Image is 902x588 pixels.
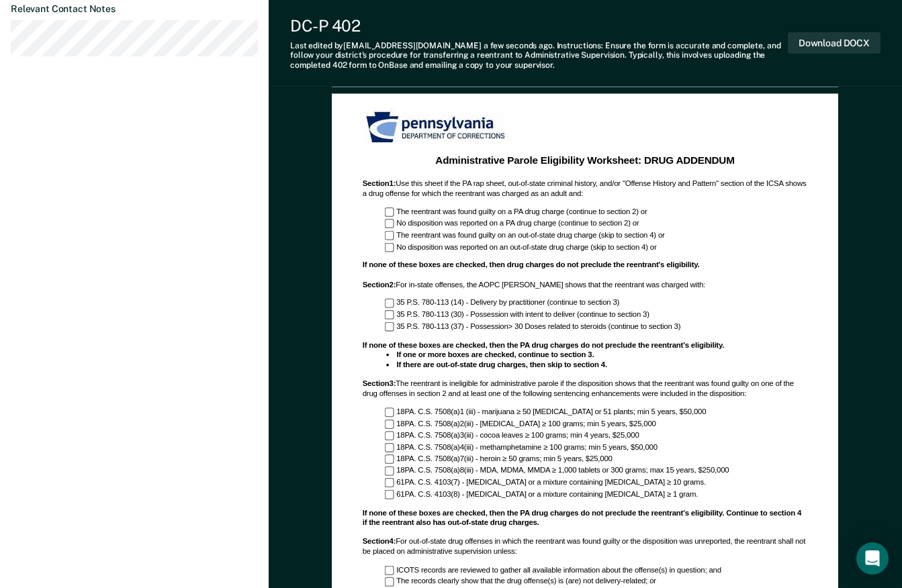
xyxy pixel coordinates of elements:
[385,577,807,587] div: The records clearly show that the drug offense(s) is (are) not delivery-related; or
[290,16,788,36] div: DC-P 402
[385,242,807,252] div: No disposition was reported on an out-of-state drug charge (skip to section 4) or
[385,565,807,575] div: ICOTS records are reviewed to gather all available information about the offense(s) in question; and
[385,407,807,418] div: 18PA. C.S. 7508(a)1 (iii) - marijuana ≥ 50 [MEDICAL_DATA] or 51 plants; min 5 years, $50,000
[385,466,807,476] div: 18PA. C.S. 7508(a)8(iii) - MDA, MDMA, MMDA ≥ 1,000 tablets or 300 grams; max 15 years, $250,000
[385,219,807,229] div: No disposition was reported on a PA drug charge (continue to section 2) or
[788,32,881,54] button: Download DOCX
[363,537,808,557] div: For out-of-state drug offenses in which the reentrant was found guilty or the disposition was unr...
[363,261,808,271] div: If none of these boxes are checked, then drug charges do not preclude the reentrant's eligibility.
[397,350,808,360] li: If one or more boxes are checked, continue to section 3.
[856,542,889,575] div: Open Intercom Messenger
[363,280,808,290] div: For in-state offenses, the AOPC [PERSON_NAME] shows that the reentrant was charged with:
[385,478,807,488] div: 61PA. C.S. 4103(7) - [MEDICAL_DATA] or a mixture containing [MEDICAL_DATA] ≥ 10 grams.
[385,322,807,332] div: 35 P.S. 780-113 (37) - Possession> 30 Doses related to steroids (continue to section 3)
[363,379,396,388] b: Section 3 :
[290,41,788,70] div: Last edited by [EMAIL_ADDRESS][DOMAIN_NAME] . Instructions: Ensure the form is accurate and compl...
[385,231,807,241] div: The reentrant was found guilty on an out-of-state drug charge (skip to section 4) or
[363,537,396,546] b: Section 4 :
[363,379,808,399] div: The reentrant is ineligible for administrative parole if the disposition shows that the reentrant...
[363,179,808,199] div: Use this sheet if the PA rap sheet, out-of-state criminal history, and/or "Offense History and Pa...
[385,454,807,464] div: 18PA. C.S. 7508(a)7(iii) - heroin ≥ 50 grams; min 5 years, $25,000
[397,360,808,371] li: If there are out-of-state drug charges, then skip to section 4.
[385,298,807,308] div: 35 P.S. 780-113 (14) - Delivery by practitioner (continue to section 3)
[11,3,258,15] dt: Relevant Contact Notes
[363,179,396,187] b: Section 1 :
[385,420,807,430] div: 18PA. C.S. 7508(a)2(iii) - [MEDICAL_DATA] ≥ 100 grams; min 5 years, $25,000
[385,442,807,452] div: 18PA. C.S. 7508(a)4(iii) - methamphetamine ≥ 100 grams; min 5 years, $50,000
[363,109,512,146] img: PDOC Logo
[385,431,807,441] div: 18PA. C.S. 7508(a)3(iii) - cocoa leaves ≥ 100 grams; min 4 years, $25,000
[385,310,807,320] div: 35 P.S. 780-113 (30) - Possession with intent to deliver (continue to section 3)
[363,340,808,371] div: If none of these boxes are checked, then the PA drug charges do not preclude the reentrant's elig...
[484,41,553,50] span: a few seconds ago
[385,489,807,499] div: 61PA. C.S. 4103(8) - [MEDICAL_DATA] or a mixture containing [MEDICAL_DATA] ≥ 1 gram.
[370,154,801,167] div: Administrative Parole Eligibility Worksheet: DRUG ADDENDUM
[363,280,396,289] b: Section 2 :
[363,508,808,528] div: If none of these boxes are checked, then the PA drug charges do not preclude the reentrant's elig...
[385,207,807,217] div: The reentrant was found guilty on a PA drug charge (continue to section 2) or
